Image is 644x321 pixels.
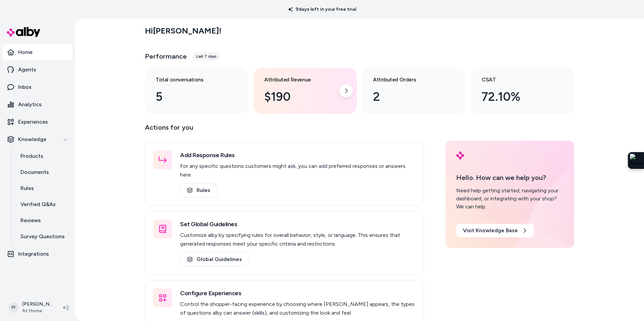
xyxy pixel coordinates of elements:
img: alby Logo [456,151,464,159]
h3: Performance [145,52,187,61]
p: Products [20,152,43,160]
a: Rules [14,180,72,196]
p: Rules [20,184,34,192]
p: [PERSON_NAME] [22,301,52,308]
h3: CSAT [482,76,553,84]
p: Survey Questions [20,233,65,241]
p: Inbox [18,83,32,91]
button: Knowledge [3,131,72,147]
p: Experiences [18,118,48,126]
h3: Add Response Rules [180,150,416,160]
a: Rules [180,183,217,197]
p: Home [18,48,33,56]
p: Actions for you [145,122,424,138]
div: 72.10% [482,88,553,106]
p: Control the shopper-facing experience by choosing where [PERSON_NAME] appears, the types of quest... [180,300,416,317]
span: At Home [22,308,52,314]
a: Attributed Orders 2 [362,68,466,114]
div: 2 [373,88,444,106]
div: Need help getting started, navigating your dashboard, or integrating with your shop? We can help. [456,187,563,211]
a: Verified Q&As [14,196,72,212]
div: $190 [264,88,335,106]
a: Products [14,148,72,164]
p: Knowledge [18,135,46,143]
p: Customize alby by specifying rules for overall behavior, style, or language. This ensures that ge... [180,231,416,248]
span: M [8,302,19,313]
a: Documents [14,164,72,180]
a: Experiences [3,114,72,130]
a: CSAT 72.10% [471,68,574,114]
h3: Attributed Orders [373,76,444,84]
a: Global Guidelines [180,252,249,266]
a: Integrations [3,246,72,262]
h3: Total conversations [156,76,227,84]
p: Hello. How can we help you? [456,173,563,183]
a: Inbox [3,79,72,95]
a: Analytics [3,97,72,113]
a: Agents [3,62,72,78]
a: Home [3,44,72,60]
div: Last 7 days [192,52,220,60]
img: Extension Icon [630,154,642,167]
p: Agents [18,66,36,74]
p: Documents [20,168,49,176]
a: Attributed Revenue $190 [254,68,357,114]
button: M[PERSON_NAME]At Home [4,297,58,318]
p: Reviews [20,216,41,224]
p: Integrations [18,250,49,258]
div: 5 [156,88,227,106]
h3: Attributed Revenue [264,76,335,84]
h3: Configure Experiences [180,288,416,298]
img: alby Logo [7,27,40,37]
a: Total conversations 5 [145,68,248,114]
p: For any specific questions customers might ask, you can add preferred responses or answers here. [180,162,416,179]
p: 9 days left in your free trial [284,6,360,13]
a: Reviews [14,212,72,229]
a: Survey Questions [14,229,72,245]
p: Analytics [18,101,42,109]
h3: Set Global Guidelines [180,219,416,229]
h2: Hi [PERSON_NAME] ! [145,26,221,36]
p: Verified Q&As [20,200,56,208]
a: Visit Knowledge Base [456,224,534,237]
